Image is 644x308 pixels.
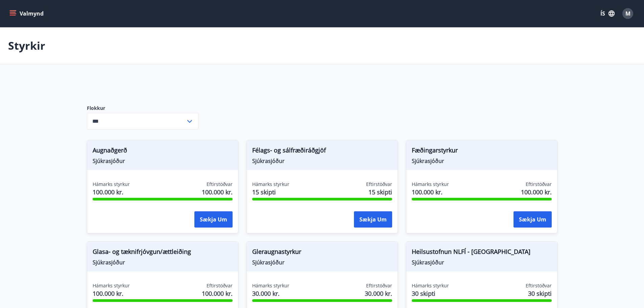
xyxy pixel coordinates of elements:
[207,181,233,188] span: Eftirstöðvar
[252,259,392,266] span: Sjúkrasjóður
[597,7,618,20] button: ÍS
[412,188,449,196] span: 100.000 kr.
[93,146,233,157] span: Augnaðgerð
[93,247,233,259] span: Glasa- og tæknifrjóvgun/ættleiðing
[252,146,392,157] span: Félags- og sálfræðiráðgjöf
[87,105,198,112] label: Flokkur
[93,181,130,188] span: Hámarks styrkur
[93,282,130,289] span: Hámarks styrkur
[8,7,46,20] button: menu
[252,188,289,196] span: 15 skipti
[521,188,552,196] span: 100.000 kr.
[93,289,130,298] span: 100.000 kr.
[202,289,233,298] span: 100.000 kr.
[365,289,392,298] span: 30.000 kr.
[625,10,630,17] span: M
[528,289,552,298] span: 30 skipti
[412,289,449,298] span: 30 skipti
[526,181,552,188] span: Eftirstöðvar
[8,38,45,53] p: Styrkir
[412,181,449,188] span: Hámarks styrkur
[252,289,289,298] span: 30.000 kr.
[366,181,392,188] span: Eftirstöðvar
[412,247,552,259] span: Heilsustofnun NLFÍ - [GEOGRAPHIC_DATA]
[620,5,636,22] button: M
[368,188,392,196] span: 15 skipti
[514,211,552,228] button: Sækja um
[412,146,552,157] span: Fæðingarstyrkur
[93,259,233,266] span: Sjúkrasjóður
[202,188,233,196] span: 100.000 kr.
[252,157,392,165] span: Sjúkrasjóður
[252,247,392,259] span: Gleraugnastyrkur
[412,282,449,289] span: Hámarks styrkur
[252,181,289,188] span: Hámarks styrkur
[526,282,552,289] span: Eftirstöðvar
[412,259,552,266] span: Sjúkrasjóður
[194,211,233,228] button: Sækja um
[93,188,130,196] span: 100.000 kr.
[252,282,289,289] span: Hámarks styrkur
[354,211,392,228] button: Sækja um
[93,157,233,165] span: Sjúkrasjóður
[412,157,552,165] span: Sjúkrasjóður
[207,282,233,289] span: Eftirstöðvar
[366,282,392,289] span: Eftirstöðvar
